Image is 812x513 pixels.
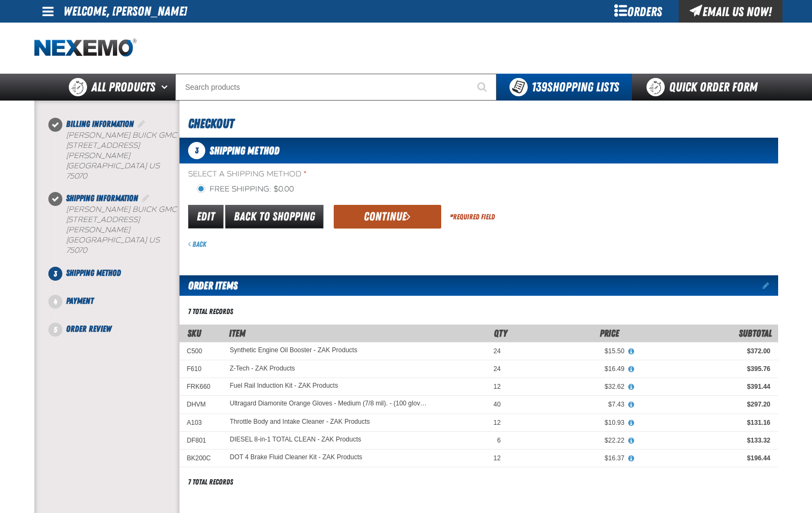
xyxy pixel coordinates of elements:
[179,360,222,378] td: F610
[55,192,179,266] li: Shipping Information. Step 2 of 5. Completed
[179,414,222,431] td: A103
[210,144,279,157] span: Shipping Method
[66,161,147,170] span: [GEOGRAPHIC_DATA]
[763,282,778,289] a: Edit items
[66,246,87,255] bdo: 75070
[639,382,771,391] div: $391.44
[516,382,624,391] div: $32.62
[66,236,147,245] span: [GEOGRAPHIC_DATA]
[229,327,246,339] span: Item
[516,436,624,445] div: $22.22
[470,74,497,101] button: Start Searching
[639,400,771,409] div: $297.20
[624,454,638,464] button: View All Prices for DOT 4 Brake Fluid Cleaner Kit - ZAK Products
[34,39,136,58] a: Home
[516,347,624,355] div: $15.50
[91,77,155,97] span: All Products
[497,74,632,101] button: You have 139 Shopping Lists. Open to view details
[493,419,500,426] span: 12
[639,436,771,445] div: $133.32
[66,324,111,334] span: Order Review
[624,382,638,392] button: View All Prices for Fuel Rail Induction Kit - ZAK Products
[225,205,324,229] a: Back to Shopping
[230,347,357,354] a: Synthetic Engine Oil Booster - ZAK Products
[197,184,294,195] label: Free Shipping: $0.00
[516,365,624,373] div: $16.49
[230,365,295,372] a: Z-Tech - ZAK Products
[493,347,500,355] span: 24
[531,80,547,95] strong: 139
[230,418,370,426] a: Throttle Body and Intake Cleaner - ZAK Products
[66,225,130,234] span: [PERSON_NAME]
[516,418,624,427] div: $10.93
[188,327,201,339] a: SKU
[188,240,206,248] a: Back
[179,431,222,449] td: DF801
[188,169,778,180] span: Select a Shipping Method
[157,74,175,101] button: Open All Products pages
[624,347,638,357] button: View All Prices for Synthetic Engine Oil Booster - ZAK Products
[66,193,138,203] span: Shipping Information
[66,141,140,150] span: [STREET_ADDRESS]
[624,365,638,374] button: View All Prices for Z-Tech - ZAK Products
[531,80,619,95] span: Shopping Lists
[230,454,363,461] a: DOT 4 Brake Fluid Cleaner Kit - ZAK Products
[179,275,238,296] h2: Order Items
[450,212,495,222] div: Required Field
[639,454,771,462] div: $196.44
[55,118,179,192] li: Billing Information. Step 1 of 5. Completed
[493,401,500,408] span: 40
[140,193,151,203] a: Edit Shipping Information
[493,454,500,462] span: 12
[179,396,222,414] td: DHVM
[66,151,130,160] span: [PERSON_NAME]
[516,400,624,409] div: $7.43
[66,172,87,181] bdo: 75070
[188,205,224,229] a: Edit
[48,295,62,309] span: 4
[55,295,179,323] li: Payment. Step 4 of 5. Not Completed
[66,296,94,306] span: Payment
[497,437,501,444] span: 6
[188,477,233,487] div: 7 total records
[624,436,638,446] button: View All Prices for DIESEL 8-in-1 TOTAL CLEAN - ZAK Products
[739,327,772,339] span: Subtotal
[55,323,179,336] li: Order Review. Step 5 of 5. Not Completed
[639,365,771,373] div: $395.76
[494,327,507,339] span: Qty
[66,205,177,214] span: [PERSON_NAME] Buick GMC
[230,382,338,390] a: Fuel Rail Induction Kit - ZAK Products
[624,400,638,410] button: View All Prices for Ultragard Diamonite Orange Gloves - Medium (7/8 mil). - (100 gloves per box M...
[230,436,362,444] a: DIESEL 8-in-1 TOTAL CLEAN - ZAK Products
[188,116,234,131] span: Checkout
[179,378,222,396] td: FRK660
[632,74,778,101] a: Quick Order Form
[230,400,430,408] a: Ultragard Diamonite Orange Gloves - Medium (7/8 mil). - (100 gloves per box MIN 10 box order)
[66,131,177,140] span: [PERSON_NAME] Buick GMC
[188,142,205,159] span: 3
[197,184,205,193] input: Free Shipping: $0.00
[47,118,179,336] nav: Checkout steps. Current step is Shipping Method. Step 3 of 5
[493,383,500,390] span: 12
[149,161,160,170] span: US
[334,205,441,229] button: Continue
[600,327,619,339] span: Price
[175,74,497,101] input: Search
[149,236,160,245] span: US
[48,267,62,281] span: 3
[639,418,771,427] div: $131.16
[188,307,233,317] div: 7 total records
[179,342,222,360] td: C500
[66,268,121,278] span: Shipping Method
[639,347,771,355] div: $372.00
[66,215,140,224] span: [STREET_ADDRESS]
[624,418,638,428] button: View All Prices for Throttle Body and Intake Cleaner - ZAK Products
[48,323,62,337] span: 5
[136,119,147,129] a: Edit Billing Information
[34,39,136,58] img: Nexemo logo
[516,454,624,462] div: $16.37
[179,449,222,467] td: BK200C
[493,365,500,373] span: 24
[55,267,179,295] li: Shipping Method. Step 3 of 5. Not Completed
